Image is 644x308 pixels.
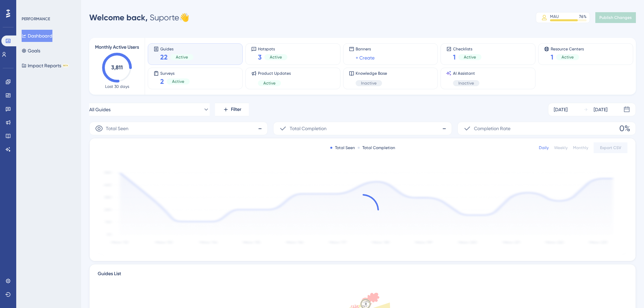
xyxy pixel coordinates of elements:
span: Inactive [458,80,474,86]
div: Monthly [573,145,588,150]
span: AI Assistant [453,71,479,76]
button: Dashboard [22,30,52,42]
a: + Create [356,54,375,62]
span: Welcome back, [89,13,148,22]
span: Inactive [361,80,377,86]
span: - [258,123,262,134]
span: Active [464,54,476,60]
span: Filter [231,105,241,114]
span: 1 [453,52,456,62]
div: PERFORMANCE [22,16,50,22]
span: Completion Rate [474,124,510,133]
div: Total Completion [358,145,395,150]
span: Active [562,54,574,60]
div: Weekly [554,145,568,150]
div: BETA [63,64,69,67]
span: 2 [160,77,164,86]
span: Total Seen [106,124,128,133]
div: 76 % [579,14,587,19]
div: [DATE] [594,105,607,114]
button: Impact ReportsBETA [22,60,69,72]
span: Hotspots [258,46,287,51]
div: Total Seen [330,145,355,150]
button: All Guides [89,103,210,116]
button: Goals [22,45,40,57]
span: Guides [160,46,193,51]
div: [DATE] [554,105,568,114]
span: Total Completion [290,124,327,133]
div: Suporte 👋 [89,12,189,23]
span: Resource Centers [551,46,584,51]
div: Daily [539,145,549,150]
span: All Guides [89,105,111,114]
span: 22 [160,52,168,62]
span: Monthly Active Users [95,43,139,51]
span: Last 30 days [105,84,129,89]
button: Publish Changes [595,12,636,23]
span: Product Updates [258,71,291,76]
span: Active [263,80,276,86]
span: Active [172,79,184,84]
span: Knowledge Base [356,71,387,76]
div: MAU [550,14,559,19]
span: - [442,123,446,134]
span: Checklists [453,46,481,51]
span: Surveys [160,71,190,75]
span: Active [176,54,188,60]
span: 3 [258,52,262,62]
button: Filter [215,103,249,116]
span: Active [270,54,282,60]
span: Publish Changes [599,15,632,20]
span: 1 [551,52,553,62]
span: Guides List [98,270,121,282]
text: 3,811 [111,64,123,71]
button: Export CSV [594,142,627,153]
span: Export CSV [600,145,621,150]
span: Banners [356,46,375,52]
span: 0% [619,123,630,134]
